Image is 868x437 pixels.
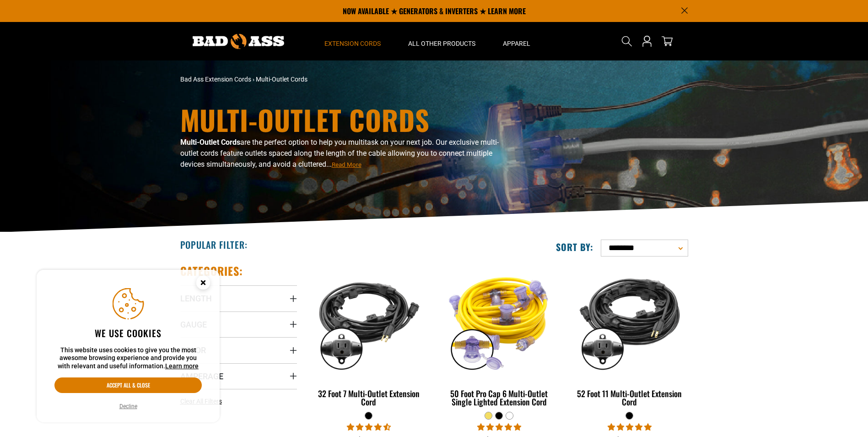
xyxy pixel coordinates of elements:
[180,138,499,169] span: are the perfect option to help you multitask on your next job. Our exclusive multi-outlet cords f...
[311,389,427,406] div: 32 Foot 7 Multi-Outlet Extension Cord
[180,138,240,147] b: Multi-Outlet Cords
[193,34,284,49] img: Bad Ass Extension Cords
[253,76,254,83] span: ›
[180,264,243,278] h2: Categories:
[477,423,521,432] span: 4.80 stars
[180,106,514,133] h1: Multi-Outlet Cords
[165,362,199,370] a: Learn more
[620,34,634,49] summary: Search
[571,389,688,406] div: 52 Foot 11 Multi-Outlet Extension Cord
[37,270,220,423] aside: Cookie Consent
[332,161,361,168] span: Read More
[408,39,475,48] span: All Other Products
[324,39,381,48] span: Extension Cords
[347,423,391,432] span: 4.67 stars
[311,268,426,374] img: black
[180,311,297,337] summary: Gauge
[180,76,251,83] a: Bad Ass Extension Cords
[256,76,307,83] span: Multi-Outlet Cords
[608,423,652,432] span: 4.95 stars
[180,239,248,251] h2: Popular Filter:
[180,285,297,311] summary: Length
[441,264,557,411] a: yellow 50 Foot Pro Cap 6 Multi-Outlet Single Lighted Extension Cord
[117,402,140,411] button: Decline
[489,22,544,60] summary: Apparel
[54,327,202,339] h2: We use cookies
[572,268,687,374] img: black
[556,241,593,253] label: Sort by:
[503,39,530,48] span: Apparel
[54,377,202,393] button: Accept all & close
[441,389,557,406] div: 50 Foot Pro Cap 6 Multi-Outlet Single Lighted Extension Cord
[180,363,297,389] summary: Amperage
[442,268,557,374] img: yellow
[394,22,489,60] summary: All Other Products
[571,264,688,411] a: black 52 Foot 11 Multi-Outlet Extension Cord
[311,264,427,411] a: black 32 Foot 7 Multi-Outlet Extension Cord
[311,22,394,60] summary: Extension Cords
[54,346,202,371] p: This website uses cookies to give you the most awesome browsing experience and provide you with r...
[180,75,514,84] nav: breadcrumbs
[180,337,297,363] summary: Color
